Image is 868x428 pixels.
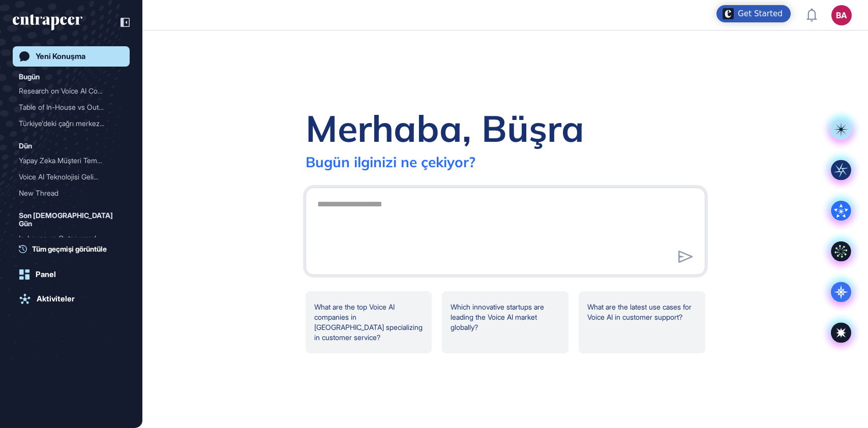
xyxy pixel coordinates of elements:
div: Yapay Zeka Müşteri Temsilcileri ve Voicebot'lar: Türkiye ve Küresel Pazar Analizi [19,152,124,169]
div: Panel [36,270,56,279]
div: Bugün [19,71,40,83]
div: New Thread [19,185,124,201]
div: Research on Voice AI Companies for Customer Service Solutions in Türkiye and Globally [19,83,124,99]
div: New Thread [19,185,115,201]
a: Aktiviteler [13,289,130,309]
div: Table of In-House vs Outsourced Call Center Services for European Mobile Operators [19,99,124,115]
div: In-house vs Outsourced Call Center Services of European Mobile Operators [19,230,124,247]
span: Tüm geçmişi görüntüle [32,243,107,254]
div: Aktiviteler [37,294,75,303]
div: Which innovative startups are leading the Voice AI market globally? [442,291,568,353]
div: Türkiye'deki çağrı merkez... [19,115,115,132]
a: Tüm geçmişi görüntüle [19,243,130,254]
div: Voice AI Teknolojisi Geliştiren Firmalar ve Ürün Özellikleri [19,169,124,185]
img: launcher-image-alternative-text [723,8,734,19]
div: Table of In-House vs Outs... [19,99,115,115]
div: Dün [19,140,32,152]
div: In-house vs Outsourced Ca... [19,230,115,247]
a: Panel [13,264,130,285]
div: Yeni Konuşma [36,52,85,61]
div: Türkiye'deki çağrı merkezlerinde RPA ile verimliliği artıran projeler [19,115,124,132]
div: Son [DEMOGRAPHIC_DATA] Gün [19,209,124,230]
div: Yapay Zeka Müşteri Temsil... [19,152,115,169]
div: What are the top Voice AI companies in [GEOGRAPHIC_DATA] specializing in customer service? [306,291,432,353]
div: Voice AI Teknolojisi Geli... [19,169,115,185]
div: What are the latest use cases for Voice AI in customer support? [579,291,705,353]
div: Merhaba, Büşra [306,105,584,151]
div: Open Get Started checklist [716,5,791,22]
div: Research on Voice AI Comp... [19,83,115,99]
div: entrapeer-logo [13,14,82,30]
button: BA [831,5,852,25]
div: Get Started [738,9,783,19]
a: Yeni Konuşma [13,46,130,67]
div: Bugün ilginizi ne çekiyor? [306,153,475,171]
